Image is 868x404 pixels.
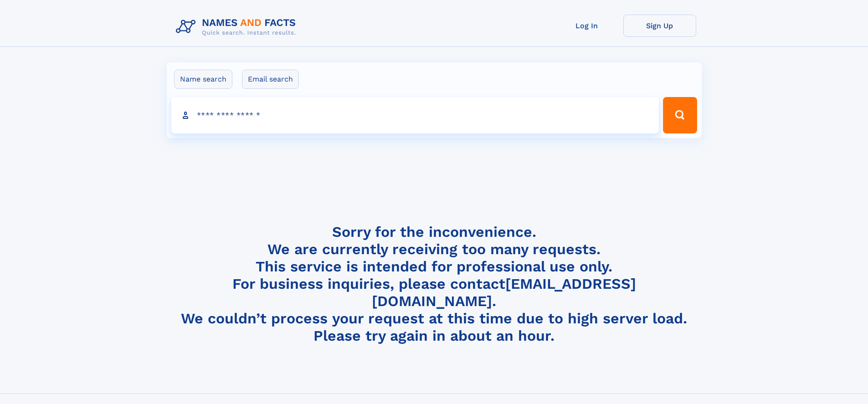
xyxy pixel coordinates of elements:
[550,15,623,37] a: Log In
[663,97,697,133] button: Search Button
[172,223,696,345] h4: Sorry for the inconvenience. We are currently receiving too many requests. This service is intend...
[623,15,696,37] a: Sign Up
[372,275,636,310] a: [EMAIL_ADDRESS][DOMAIN_NAME]
[242,70,299,89] label: Email search
[174,70,232,89] label: Name search
[172,15,303,39] img: Logo Names and Facts
[171,97,659,133] input: search input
